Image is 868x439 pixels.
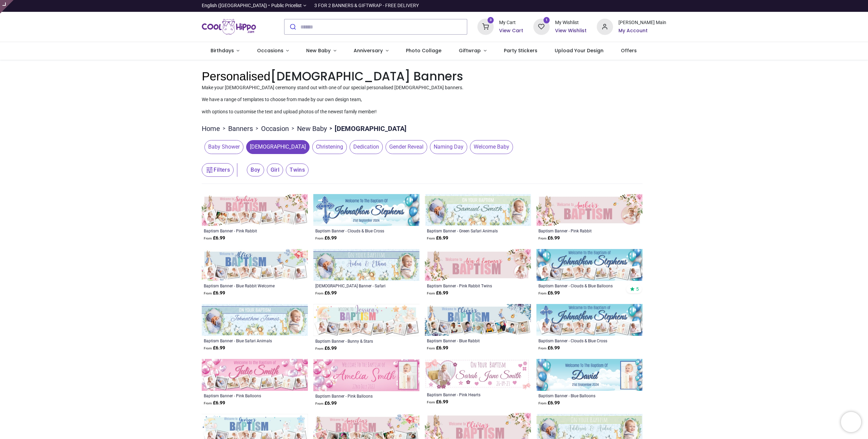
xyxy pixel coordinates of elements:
a: English ([GEOGRAPHIC_DATA]) •Public Pricelist [202,2,306,9]
p: with options to customise the text and upload photos of the newest family member! [202,109,666,115]
span: From [315,402,323,405]
span: [DEMOGRAPHIC_DATA] [246,140,310,154]
a: View Cart [499,27,523,34]
img: Personalised Baptism Banner - Clouds & Blue Cross - Custom Name & 9 Photo Upload [536,304,643,336]
strong: £ 6.99 [315,290,337,297]
a: Giftwrap [450,42,495,60]
a: Baptism Banner - Pink Rabbit Twins [427,283,509,288]
strong: £ 6.99 [538,400,560,406]
span: Christening [312,140,347,154]
img: Personalised Baptism Banner - Clouds & Blue Balloons - Custom Name & 9 Photo Upload [536,249,643,281]
strong: £ 6.99 [204,290,225,297]
span: From [315,291,323,295]
a: Baptism Banner - Blue Balloons [538,393,620,398]
span: From [538,401,547,405]
a: Anniversary [345,42,397,60]
span: > [253,125,261,132]
img: Personalised Baptism Banner - Pink Balloons - Custom Name, Date & 1 Photo Upload [313,359,419,391]
img: Personalised Baptism Banner - Safari Animals Twins - Custom Name & 2 Photo Upload [313,249,419,281]
img: Personalised Baptism Banner - Pink Hearts - Custom Name, Date & 1 Photo Upload [425,359,531,389]
span: From [204,236,212,240]
img: Personalised Baptism Banner - Clouds & Blue Cross - Custom Name & Date [313,194,419,226]
span: Girl [267,164,283,176]
strong: £ 6.99 [315,400,337,407]
span: 5 [636,286,639,292]
button: Naming Day [427,140,467,154]
a: Baptism Banner - Green Safari Animals [427,228,509,233]
a: Baptism Banner - Clouds & Blue Cross [538,338,620,343]
span: Party Stickers [504,47,537,54]
iframe: Brevo live chat [841,412,861,432]
button: Filters [202,163,234,177]
div: Baptism Banner - Pink Balloons [315,393,397,399]
span: Naming Day [430,140,467,154]
sup: 3 [488,17,494,23]
div: [PERSON_NAME] Main [618,19,666,26]
span: Offers [621,47,637,54]
img: Personalised Baptism Banner - Blue Safari Animals - Custom Name & 2 Photo Upload [202,304,308,336]
img: Personalised Baptism Banner - Blue Rabbit Welcome - Custom Name & 9 Photo Upload [202,249,308,281]
img: Personalised Baptism Banner - Green Safari Animals - Custom Name & 2 Photo Upload [425,194,531,226]
a: Occasion [261,124,289,133]
span: Public Pricelist [271,2,302,9]
div: Baptism Banner - Pink Balloons [204,393,285,398]
img: Personalised Baptism Banner - Blue Balloons - Custom Name, Date & 1 Photo Upload [536,359,643,391]
a: Baptism Banner - Pink Hearts [427,392,509,397]
a: [DEMOGRAPHIC_DATA] Banner - Safari Animals Twins [315,283,397,288]
span: From [315,236,323,240]
a: Home [202,124,220,133]
a: Banners [228,124,253,133]
strong: £ 6.99 [538,235,560,242]
strong: £ 6.99 [315,235,337,242]
li: [DEMOGRAPHIC_DATA] [327,124,407,133]
span: From [427,236,435,240]
div: Baptism Banner - Pink Rabbit [538,228,620,233]
a: Logo of Cool Hippo [202,17,256,36]
a: View Wishlist [555,27,587,34]
strong: £ 6.99 [315,345,337,352]
a: Baptism Banner - Blue Rabbit Welcome [204,283,285,288]
strong: £ 6.99 [427,290,448,297]
a: Baptism Banner - Pink Rabbit [204,228,285,233]
span: Boy [247,164,264,176]
a: Baptism Banner - Clouds & Blue Balloons [538,283,620,288]
span: New Baby [306,47,331,54]
img: Personalised Baptism Banner - Pink Rabbit Twins - Custom Name & 2 Photo Upload [425,249,531,281]
strong: £ 6.99 [538,345,560,351]
img: Personalised Baptism Banner - Bunny & Stars - Custom Name & 9 Photo Upload [313,304,419,336]
strong: £ 6.99 [538,290,560,297]
a: New Baby [297,124,327,133]
button: Christening [310,140,347,154]
span: Twins [286,164,309,176]
span: > [327,125,335,132]
span: Anniversary [354,47,383,54]
iframe: Customer reviews powered by Trustpilot [524,2,666,9]
span: From [427,400,435,404]
img: Cool Hippo [202,17,256,36]
span: Gender Reveal [386,140,427,154]
h1: [DEMOGRAPHIC_DATA] Banners [202,68,666,84]
span: From [315,347,323,350]
sup: 1 [544,17,550,23]
span: Birthdays [211,47,234,54]
a: Baptism Banner - Blue Rabbit [427,338,509,343]
a: Baptism Banner - Clouds & Blue Cross [315,228,397,233]
span: From [427,346,435,350]
button: Baby Shower [202,140,243,154]
span: Baby Shower [204,140,243,154]
span: > [289,125,297,132]
span: From [204,291,212,295]
div: My Cart [499,19,523,26]
a: Baptism Banner - Bunny & Stars [315,338,397,344]
span: From [538,291,547,295]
